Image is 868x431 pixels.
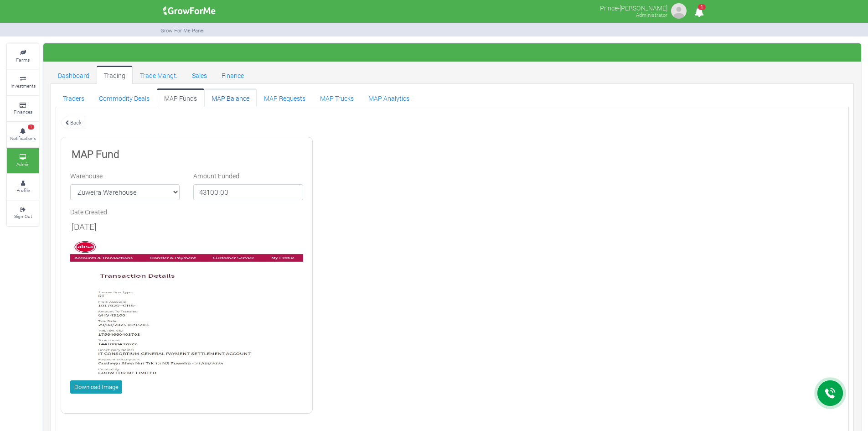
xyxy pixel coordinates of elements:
a: MAP Trucks [313,88,361,107]
small: Notifications [10,135,36,141]
input: 0.00 [193,184,303,201]
a: MAP Requests [257,88,313,107]
a: Commodity Deals [92,88,157,107]
a: Download Image [70,380,122,394]
a: MAP Analytics [361,88,417,107]
a: Admin [7,148,39,173]
a: MAP Funds [157,88,204,107]
h5: [DATE] [72,222,302,232]
i: Notifications [690,2,708,22]
small: Sign Out [14,213,32,219]
label: Date Created [70,207,107,217]
a: 1 [690,9,708,17]
a: MAP Balance [204,88,257,107]
span: 1 [698,4,706,10]
b: MAP Fund [72,147,119,161]
a: Back [61,115,86,130]
label: Warehouse [70,171,103,181]
a: Dashboard [51,66,97,84]
a: Profile [7,174,39,199]
a: Farms [7,44,39,69]
a: Traders [56,88,92,107]
a: Sign Out [7,201,39,226]
small: Grow For Me Panel [160,27,205,34]
a: 1 Notifications [7,122,39,147]
img: growforme image [670,2,688,20]
a: Investments [7,70,39,95]
small: Finances [14,109,32,115]
a: Trading [97,66,133,84]
a: Sales [185,66,214,84]
label: Amount Funded [193,171,239,181]
small: Admin [16,161,30,167]
small: Farms [16,57,30,63]
small: Profile [16,187,30,193]
small: Administrator [636,11,667,18]
p: Prince-[PERSON_NAME] [600,2,667,13]
img: growforme image [160,2,219,20]
a: Trade Mangt. [133,66,185,84]
a: Finances [7,96,39,121]
small: Investments [10,83,36,89]
span: 1 [28,125,34,130]
img: Zuweira Warehouse [70,240,303,377]
a: Finance [214,66,251,84]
